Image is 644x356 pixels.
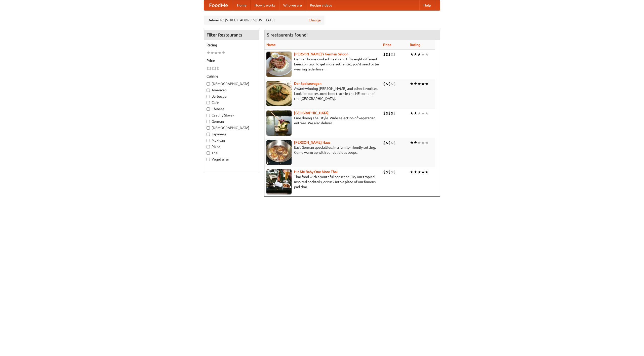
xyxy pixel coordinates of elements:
[233,0,251,10] a: Home
[306,0,336,10] a: Recipe videos
[294,111,329,115] a: [GEOGRAPHIC_DATA]
[425,52,429,57] li: ★
[222,50,225,56] li: ★
[207,132,256,137] label: Japanese
[425,110,429,116] li: ★
[266,140,292,165] img: kohlhaus.jpg
[207,43,256,48] h5: Rating
[266,86,379,101] p: Award-winning [PERSON_NAME] and other favorites. Look for our restored food truck in the NE corne...
[294,82,321,86] a: Der Speisewagen
[393,140,396,145] li: $
[266,43,276,47] a: Name
[251,0,279,10] a: How it works
[209,66,212,71] li: $
[414,52,417,57] li: ★
[266,115,379,126] p: Fine dining Thai-style. Wide selection of vegetarian entrées. We also deliver.
[207,89,210,92] input: American
[207,94,256,99] label: Barbecue
[417,169,421,175] li: ★
[386,81,388,87] li: $
[414,81,417,87] li: ★
[383,43,391,47] a: Price
[207,120,210,123] input: German
[279,0,306,10] a: Who we are
[266,145,379,155] p: East German specialties, in a family-friendly setting. Come warm up with our delicious soups.
[421,81,425,87] li: ★
[410,52,414,57] li: ★
[207,95,210,98] input: Barbecue
[383,140,386,145] li: $
[207,114,210,117] input: Czech / Slovak
[294,140,330,144] a: [PERSON_NAME] Haus
[210,50,214,56] li: ★
[207,58,256,63] h5: Price
[410,169,414,175] li: ★
[388,52,391,57] li: $
[417,52,421,57] li: ★
[207,133,210,136] input: Japanese
[391,110,393,116] li: $
[388,110,391,116] li: $
[266,169,292,194] img: babythai.jpg
[266,110,292,136] img: satay.jpg
[266,81,292,106] img: speisewagen.jpg
[425,169,429,175] li: ★
[410,43,420,47] a: Rating
[266,57,379,72] p: German home-cooked meals and fifty-eight different beers on tap. To get more authentic, you'd nee...
[391,169,393,175] li: $
[414,140,417,145] li: ★
[207,74,256,79] h5: Cuisine
[207,82,210,86] input: [DEMOGRAPHIC_DATA]
[383,52,386,57] li: $
[391,81,393,87] li: $
[421,52,425,57] li: ★
[417,110,421,116] li: ★
[204,0,233,10] a: FoodMe
[207,88,256,93] label: American
[207,157,256,162] label: Vegetarian
[207,50,210,56] li: ★
[383,169,386,175] li: $
[386,110,388,116] li: $
[294,170,338,174] a: Hit Me Baby One More Thai
[217,66,219,71] li: $
[207,113,256,118] label: Czech / Slovak
[393,169,396,175] li: $
[207,145,210,148] input: Pizza
[393,81,396,87] li: $
[386,140,388,145] li: $
[421,110,425,116] li: ★
[421,140,425,145] li: ★
[207,158,210,161] input: Vegetarian
[207,66,209,71] li: $
[207,119,256,124] label: German
[214,66,217,71] li: $
[425,81,429,87] li: ★
[421,169,425,175] li: ★
[207,106,256,111] label: Chinese
[410,140,414,145] li: ★
[417,81,421,87] li: ★
[207,150,256,155] label: Thai
[386,169,388,175] li: $
[207,144,256,149] label: Pizza
[207,100,256,105] label: Cafe
[266,52,292,77] img: esthers.jpg
[414,169,417,175] li: ★
[391,52,393,57] li: $
[212,66,214,71] li: $
[393,52,396,57] li: $
[294,52,348,56] a: [PERSON_NAME]'s German Saloon
[383,81,386,87] li: $
[207,138,256,143] label: Mexican
[207,107,210,111] input: Chinese
[386,52,388,57] li: $
[204,16,325,25] div: Deliver to: [STREET_ADDRESS][US_STATE]
[207,81,256,86] label: [DEMOGRAPHIC_DATA]
[267,32,308,37] ng-pluralize: 5 restaurants found!
[410,81,414,87] li: ★
[410,110,414,116] li: ★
